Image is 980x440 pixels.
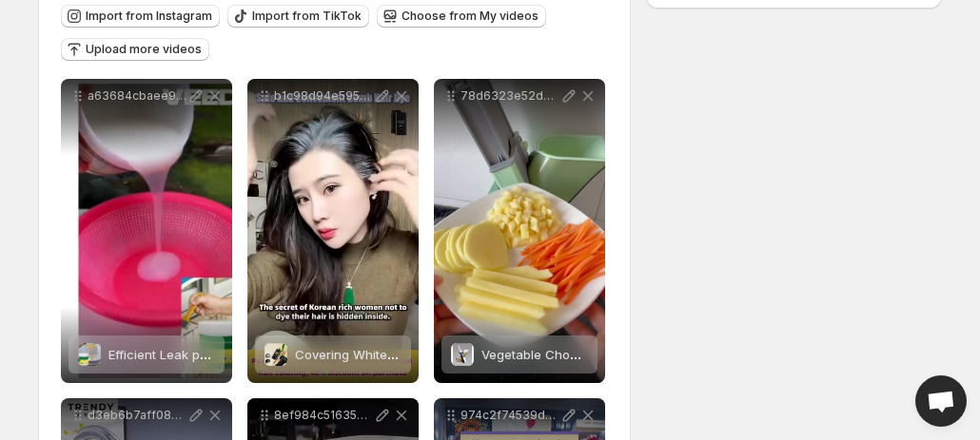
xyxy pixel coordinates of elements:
[274,88,373,104] p: b1c98d94e595f27083c34248c278c624
[227,5,369,28] button: Import from TikTok
[108,347,346,362] span: Efficient Leak privation Waterproof Glue
[377,5,546,28] button: Choose from My videos
[88,408,186,423] p: d3eb6b7aff08893deee8392eb043a872
[481,347,704,362] span: Vegetable Chopper Slicer for Kitchen
[461,408,559,423] p: 974c2f74539d45aee510b7d7113e57dd
[461,88,559,104] p: 78d6323e52daf186c09f0f2c5fd249ce
[295,347,654,362] span: Covering White Hair is Simple and Convenient 20gm - Black
[86,42,202,57] span: Upload more videos
[915,375,967,427] a: Open chat
[247,79,419,383] div: b1c98d94e595f27083c34248c278c624Covering White Hair is Simple and Convenient 20gm - BlackCovering...
[61,79,232,383] div: a63684cbaee983d143a8b6c5758d5bfaEfficient Leak privation Waterproof GlueEfficient Leak privation ...
[252,9,362,24] span: Import from TikTok
[265,343,287,366] img: Covering White Hair is Simple and Convenient 20gm - Black
[88,88,186,104] p: a63684cbaee983d143a8b6c5758d5bfa
[86,9,212,24] span: Import from Instagram
[274,408,373,423] p: 8ef984c51635d4377da75c504393fbf9
[402,9,539,24] span: Choose from My videos
[78,343,101,366] img: Efficient Leak privation Waterproof Glue
[61,38,209,61] button: Upload more videos
[61,5,220,28] button: Import from Instagram
[434,79,605,383] div: 78d6323e52daf186c09f0f2c5fd249ceVegetable Chopper Slicer for KitchenVegetable Chopper Slicer for ...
